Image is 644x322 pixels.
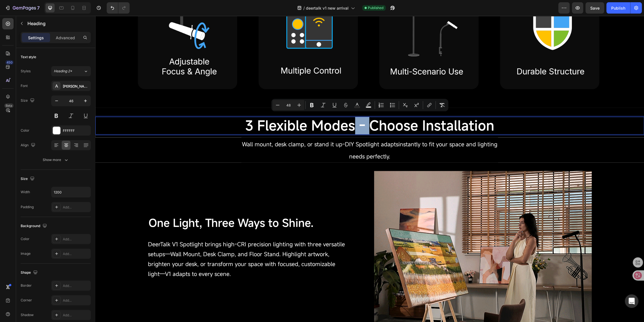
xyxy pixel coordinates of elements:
div: Shadow [21,312,34,317]
span: DeerTalk V1 Spotlight brings high-CRI precision lighting with three versatile setups—Wall Mount, ... [53,224,250,262]
div: Align [21,142,37,149]
span: / [303,5,305,11]
div: Beta [4,103,14,108]
p: Heading [27,20,89,27]
span: 3 Flexible Modes - Choose Installation [150,101,399,119]
div: Color [21,236,29,241]
img: gempages_581019625022555054-497b7ff2-e888-43a5-85e1-55d38406948e.gif [279,155,496,318]
div: Corner [21,298,32,303]
p: Settings [28,35,44,41]
div: Image [21,251,31,256]
h2: Rich Text Editor. Editing area: main [105,101,444,119]
span: One Light, Three Ways to Shine. [53,199,218,214]
div: Background [21,222,48,230]
div: Undo/Redo [107,2,130,14]
div: FFFFFF [63,128,89,133]
p: Advanced [56,35,75,41]
div: Add... [63,313,89,318]
div: Shape [21,269,39,277]
button: Save [585,2,604,14]
div: Open Intercom Messenger [625,294,638,308]
input: Auto [51,187,91,197]
button: Heading 2* [51,66,91,76]
span: needs perfectly. [254,137,295,144]
div: Add... [63,298,89,303]
div: 450 [5,60,14,65]
button: Publish [606,2,630,14]
div: Add... [63,237,89,242]
div: Padding [21,204,34,210]
div: Publish [611,5,625,11]
div: Width [21,190,30,195]
div: [PERSON_NAME] [63,84,89,89]
div: Font [21,83,28,88]
div: Text style [21,55,36,60]
div: Styles [21,69,31,74]
span: Wall mount, desk clamp, or stand it up-DIY Spotlight adaptsinstantly to fit your space and lighting [147,125,402,132]
span: Heading 2* [54,69,72,74]
button: Show more [21,155,91,165]
div: Border [21,283,32,288]
span: Save [590,6,600,10]
div: Color [21,128,29,133]
iframe: Design area [95,16,644,322]
div: Show more [43,157,69,163]
div: Add... [63,205,89,210]
p: 7 [37,5,40,11]
button: 7 [2,2,42,14]
div: Editor contextual toolbar [271,99,448,111]
span: deertalk v1 new arrival [306,5,349,11]
div: Add... [63,251,89,256]
div: Add... [63,283,89,288]
div: Size [21,97,36,105]
div: Size [21,175,36,183]
span: Published [368,5,383,10]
